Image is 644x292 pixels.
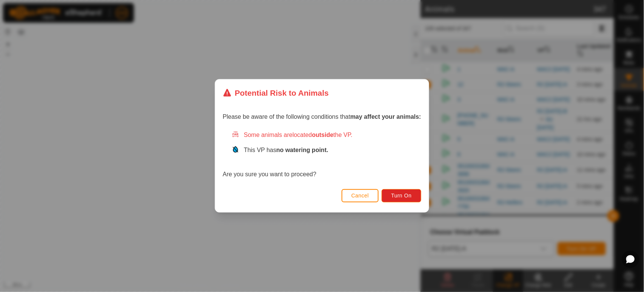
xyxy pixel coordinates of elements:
div: Are you sure you want to proceed? [223,131,421,179]
span: Please be aware of the following conditions that [223,114,421,120]
button: Cancel [342,189,379,202]
strong: may affect your animals: [350,114,421,120]
span: This VP has [244,147,328,154]
span: Cancel [351,193,369,199]
div: Some animals are [232,131,421,140]
span: located the VP. [293,132,353,138]
strong: no watering point. [276,147,328,154]
div: Potential Risk to Animals [223,87,329,99]
span: Turn On [391,193,412,199]
button: Turn On [382,189,421,202]
strong: outside [312,132,334,138]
